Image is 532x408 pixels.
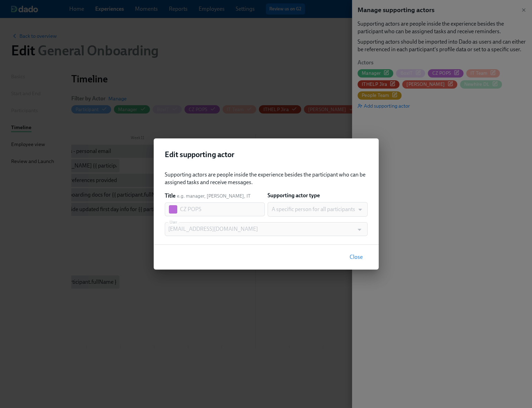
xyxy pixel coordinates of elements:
[268,202,368,217] div: A specific person for all participants
[165,171,368,186] div: Supporting actors are people inside the experience besides the participant who can be assigned ta...
[177,193,251,199] span: e.g. manager, [PERSON_NAME], IT
[165,192,175,200] label: Title
[350,254,363,261] span: Close
[180,202,265,216] input: Manager
[168,222,354,236] input: Type to search users
[165,149,368,160] h2: Edit supporting actor
[268,192,320,199] label: Supporting actor type
[345,250,368,264] button: Close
